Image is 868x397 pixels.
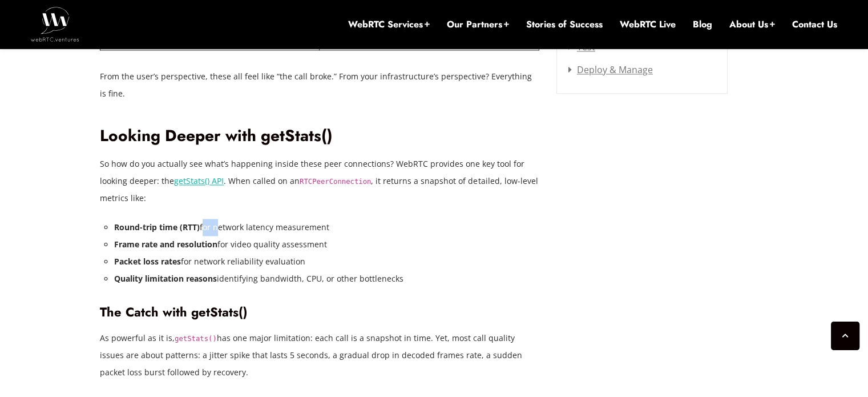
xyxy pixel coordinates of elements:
a: Our Partners [447,18,509,31]
li: for network reliability evaluation [114,253,539,270]
code: RTCPeerConnection [300,178,371,186]
a: Test [568,41,595,53]
li: identifying bandwidth, CPU, or other bottlenecks [114,270,539,287]
a: WebRTC Services [348,18,430,31]
a: Blog [693,18,712,31]
a: Deploy & Manage [568,63,653,76]
strong: Frame rate and resolution [114,239,217,250]
h2: Looking Deeper with getStats() [100,126,539,146]
strong: Round-trip time (RTT) [114,222,200,232]
a: About Us [729,18,775,31]
p: From the user’s perspective, these all feel like “the call broke.” From your infrastructure’s per... [100,68,539,102]
strong: Packet loss rates [114,256,181,267]
strong: Quality limitation reasons [114,273,217,284]
a: getStats() API [174,175,224,186]
h3: The Catch with getStats() [100,304,539,320]
a: Stories of Success [526,18,603,31]
li: for video quality assessment [114,236,539,253]
p: As powerful as it is, has one major limitation: each call is a snapshot in time. Yet, most call q... [100,330,539,381]
a: Contact Us [792,18,837,31]
li: for network latency measurement [114,219,539,236]
a: WebRTC Live [620,18,676,31]
code: getStats() [175,335,217,343]
p: So how do you actually see what’s happening inside these peer connections? WebRTC provides one ke... [100,155,539,207]
img: WebRTC.ventures [31,7,79,41]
